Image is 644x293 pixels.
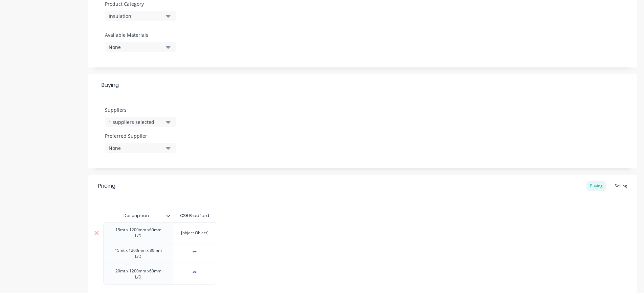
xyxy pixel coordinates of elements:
button: Insulation [105,11,176,21]
div: Selling [611,181,630,191]
div: Insulation [109,12,163,20]
label: Suppliers [105,106,176,113]
label: Available Materials [105,31,176,38]
button: 1 suppliers selected [105,117,176,127]
button: None [105,42,176,52]
div: Pricing [98,182,115,190]
button: None [105,143,176,153]
div: 15mt x 1200mm x60mm L/D [103,222,216,243]
div: Description [103,207,169,224]
div: 20mt x 1200mm x60mm L/D [103,264,216,285]
div: 1 suppliers selected [109,118,163,126]
div: Buying [586,181,606,191]
label: Product Category [105,0,173,7]
div: 20mt x 1200mm x60mm L/D [106,267,170,282]
div: None [109,44,163,51]
div: CSR Bradford [180,213,209,219]
div: Description [103,209,173,222]
div: 15mt x 1200mm x 80mm L/D [103,243,216,264]
input: ? [173,230,216,236]
div: None [109,144,163,152]
div: Buying [88,74,637,96]
div: 15mt x 1200mm x60mm L/D [106,225,170,240]
div: 15mt x 1200mm x 80mm L/D [106,246,170,261]
label: Preferred Supplier [105,132,176,139]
